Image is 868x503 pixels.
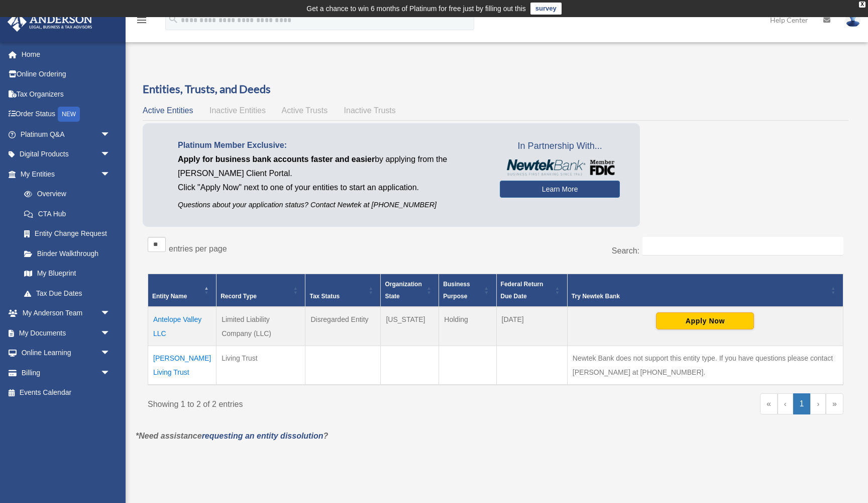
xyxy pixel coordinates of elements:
[793,393,811,414] a: 1
[439,274,496,307] th: Business Purpose: Activate to sort
[148,307,216,346] td: Antelope Valley LLC
[100,124,121,145] span: arrow_drop_down
[216,307,305,346] td: Limited Liability Company (LLC)
[14,204,121,224] a: CTA Hub
[202,432,323,440] a: requesting an entity dissolution
[14,283,121,303] a: Tax Due Dates
[148,393,488,411] div: Showing 1 to 2 of 2 entries
[381,274,439,307] th: Organization State: Activate to sort
[501,281,544,300] span: Federal Return Due Date
[178,199,485,211] p: Questions about your application status? Contact Newtek at [PHONE_NUMBER]
[14,243,121,264] a: Binder Walkthrough
[221,293,257,300] span: Record Type
[7,44,126,64] a: Home
[216,274,305,307] th: Record Type: Activate to sort
[826,393,843,414] a: Last
[209,106,266,115] span: Inactive Entities
[58,107,80,122] div: NEW
[810,393,826,414] a: Next
[7,363,126,383] a: Billingarrow_drop_down
[169,244,227,253] label: entries per page
[178,152,485,181] p: by applying from the [PERSON_NAME] Client Portal.
[14,264,121,284] a: My Blueprint
[143,81,848,97] h3: Entities, Trusts, and Deeds
[7,383,126,403] a: Events Calendar
[760,393,778,414] a: First
[500,181,620,198] a: Learn More
[612,246,639,255] label: Search:
[7,343,126,363] a: Online Learningarrow_drop_down
[859,2,865,8] div: close
[309,293,340,300] span: Tax Status
[14,224,121,244] a: Entity Change Request
[778,393,793,414] a: Previous
[152,293,187,300] span: Entity Name
[305,307,381,346] td: Disregarded Entity
[7,64,126,85] a: Online Ordering
[148,346,216,385] td: [PERSON_NAME] Living Trust
[7,164,121,184] a: My Entitiesarrow_drop_down
[7,303,126,323] a: My Anderson Teamarrow_drop_down
[505,159,615,176] img: NewtekBankLogoSM.png
[178,181,485,195] p: Click "Apply Now" next to one of your entities to start an application.
[100,323,121,344] span: arrow_drop_down
[100,343,121,364] span: arrow_drop_down
[178,155,375,163] span: Apply for business bank accounts faster and easier
[178,138,485,152] p: Platinum Member Exclusive:
[100,144,121,165] span: arrow_drop_down
[567,346,843,385] td: Newtek Bank does not support this entity type. If you have questions please contact [PERSON_NAME]...
[443,281,470,300] span: Business Purpose
[530,3,562,15] a: survey
[136,14,148,26] i: menu
[305,274,381,307] th: Tax Status: Activate to sort
[7,323,126,343] a: My Documentsarrow_drop_down
[656,312,754,329] button: Apply Now
[572,290,828,302] div: Try Newtek Bank
[439,307,496,346] td: Holding
[148,274,216,307] th: Entity Name: Activate to invert sorting
[7,104,126,125] a: Order StatusNEW
[5,12,95,32] img: Anderson Advisors Platinum Portal
[845,13,860,27] img: User Pic
[7,84,126,104] a: Tax Organizers
[306,3,526,15] div: Get a chance to win 6 months of Platinum for free just by filling out this
[14,184,116,204] a: Overview
[385,281,421,300] span: Organization State
[216,346,305,385] td: Living Trust
[136,432,328,440] em: *Need assistance ?
[496,307,567,346] td: [DATE]
[282,106,328,115] span: Active Trusts
[496,274,567,307] th: Federal Return Due Date: Activate to sort
[567,274,843,307] th: Try Newtek Bank : Activate to sort
[381,307,439,346] td: [US_STATE]
[100,363,121,383] span: arrow_drop_down
[7,124,126,144] a: Platinum Q&Aarrow_drop_down
[500,138,620,154] span: In Partnership With...
[168,14,179,25] i: search
[100,303,121,324] span: arrow_drop_down
[143,106,193,115] span: Active Entities
[344,106,396,115] span: Inactive Trusts
[100,164,121,185] span: arrow_drop_down
[7,144,126,164] a: Digital Productsarrow_drop_down
[136,18,148,26] a: menu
